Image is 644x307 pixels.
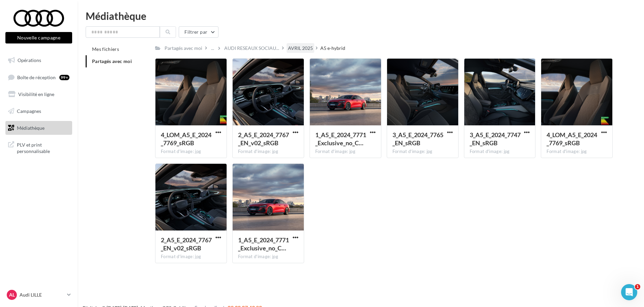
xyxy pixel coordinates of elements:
[392,149,453,155] div: Format d'image: jpg
[4,70,74,85] a: Boîte de réception99+
[17,108,41,114] span: Campagnes
[92,58,132,64] span: Partagés avec moi
[161,236,212,252] span: 2_A5_E_2024_7767_EN_v02_sRGB
[92,46,119,52] span: Mes fichiers
[4,87,74,101] a: Visibilité en ligne
[5,288,72,301] a: AL Audi LILLE
[315,149,376,155] div: Format d'image: jpg
[288,45,313,52] div: AVRIL 2025
[320,45,345,52] div: A5 e-hybrid
[4,137,74,157] a: PLV et print personnalisable
[165,45,202,52] div: Partagés avec moi
[392,131,443,147] span: 3_A5_E_2024_7765_EN_sRGB
[4,53,74,67] a: Opérations
[161,149,221,155] div: Format d'image: jpg
[9,291,15,298] span: AL
[179,26,218,38] button: Filtrer par
[17,140,69,155] span: PLV et print personnalisable
[161,254,221,260] div: Format d'image: jpg
[315,131,366,147] span: 1_A5_E_2024_7771_Exclusive_no_Cast_sRGB
[18,91,54,97] span: Visibilité en ligne
[5,32,72,43] button: Nouvelle campagne
[238,149,298,155] div: Format d'image: jpg
[238,236,289,252] span: 1_A5_E_2024_7771_Exclusive_no_Cast_sRGB
[547,149,607,155] div: Format d'image: jpg
[635,284,640,289] span: 1
[210,43,215,53] div: ...
[547,131,597,147] span: 4_LOM_A5_E_2024_7769_sRGB
[4,121,74,135] a: Médiathèque
[59,75,69,80] div: 99+
[17,74,56,80] span: Boîte de réception
[86,11,636,21] div: Médiathèque
[470,131,521,147] span: 3_A5_E_2024_7747_EN_sRGB
[238,254,298,260] div: Format d'image: jpg
[238,131,289,147] span: 2_A5_E_2024_7767_EN_v02_sRGB
[224,45,279,52] span: AUDI RESEAUX SOCIAU...
[4,104,74,118] a: Campagnes
[470,149,530,155] div: Format d'image: jpg
[17,125,45,130] span: Médiathèque
[621,284,637,300] iframe: Intercom live chat
[161,131,211,147] span: 4_LOM_A5_E_2024_7769_sRGB
[18,57,41,63] span: Opérations
[20,291,64,298] p: Audi LILLE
